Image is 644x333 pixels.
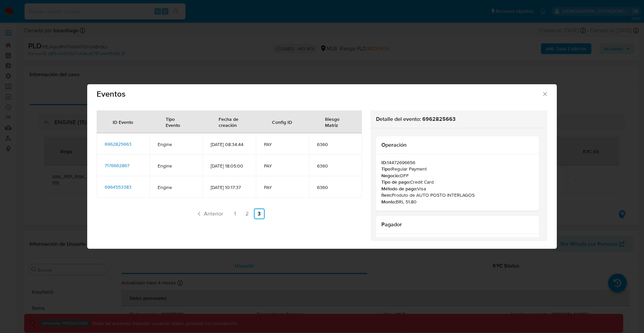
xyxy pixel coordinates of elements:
b: Tipo de pago: [381,179,410,186]
h2: Operación [381,142,533,148]
div: Config ID [264,114,300,130]
span: 7176662867 [105,162,129,169]
span: PAY [264,163,301,169]
p: Produto de AUTO POSTO INTERLAGOS [381,192,533,199]
nav: Paginación [97,208,362,219]
div: Tipo Evento [158,111,195,133]
span: 6360 [317,163,354,169]
span: Engine [158,163,195,169]
b: Método de pago: [381,186,417,192]
span: [DATE] 10:17:37 [211,184,248,190]
b: Tipo: [381,166,391,173]
div: ID Evento [105,114,141,130]
b: ID: [381,159,387,166]
span: Engine [158,184,195,190]
span: [DATE] 18:05:00 [211,163,248,169]
span: PAY [264,184,301,190]
div: Riesgo Matriz [317,111,354,133]
p: 14472696656 [381,159,533,166]
span: 6962825663 [105,141,131,147]
span: PAY [264,141,301,147]
span: [DATE] 08:34:44 [211,141,248,147]
span: 6964553383 [105,184,131,190]
a: Anterior [193,208,226,219]
p: Regular Payment [381,166,533,173]
span: 6360 [317,141,354,147]
b: Negocio: [381,173,400,179]
p: OFF [381,173,533,179]
b: Ítem: [381,192,392,199]
h2: Pagador [381,221,533,228]
span: Anterior [204,211,223,217]
a: Ir a la página 3 [254,208,265,219]
button: Cerrar [542,91,548,97]
span: Engine [158,141,195,147]
span: 6360 [317,184,354,190]
b: Monto: [381,199,396,205]
span: Eventos [97,90,542,98]
p: BRL 51.80 [381,199,533,205]
a: Ir a la página 1 [230,208,240,219]
p: Credit Card [381,179,533,186]
p: Visa [381,186,533,192]
h2: Detalle del evento: 6962825663 [376,116,542,123]
a: Ir a la página 2 [242,208,253,219]
div: Fecha de creación [211,111,248,133]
